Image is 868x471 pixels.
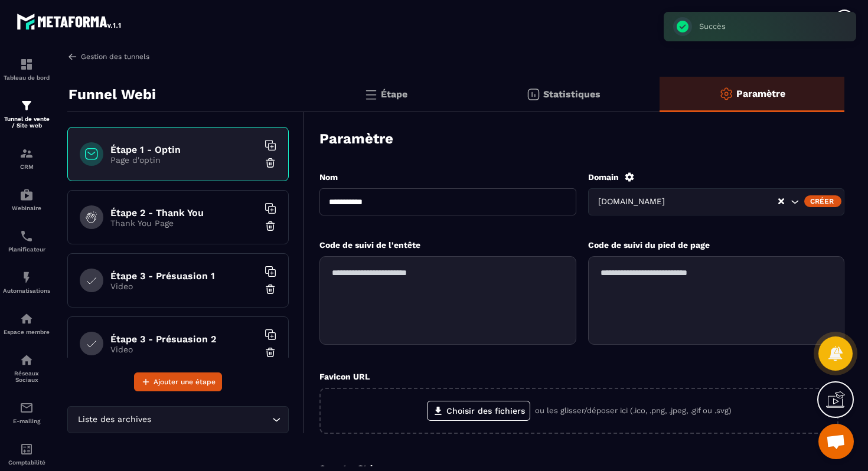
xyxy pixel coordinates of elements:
label: Code de suivi de l'entête [319,240,420,250]
p: Tunnel de vente / Site web [3,116,50,129]
div: Domaine: [DOMAIN_NAME] [31,31,133,40]
img: bars.0d591741.svg [364,87,378,102]
div: Créer [804,195,841,207]
label: Nom [319,172,338,182]
label: Domain [588,172,619,182]
input: Search for option [154,413,269,426]
button: Ajouter une étape [134,372,222,391]
div: Mots-clés [147,70,181,77]
img: tab_keywords_by_traffic_grey.svg [134,68,143,78]
img: automations [19,270,34,284]
a: formationformationTableau de bord [3,48,50,90]
h3: Paramètre [319,130,393,147]
p: ou les glisser/déposer ici (.ico, .png, .jpeg, .gif ou .svg) [535,405,732,416]
h6: Étape 2 - Thank You [110,207,258,218]
span: Liste des archives [75,413,154,426]
img: scheduler [19,229,34,243]
img: trash [265,346,276,358]
input: Search for option [668,195,778,208]
a: automationsautomationsAutomatisations [3,261,50,303]
img: automations [19,312,34,326]
img: formation [19,57,34,71]
a: formationformationTunnel de vente / Site web [3,90,50,138]
a: Ouvrir le chat [818,424,854,459]
p: Thank You Page [110,218,258,228]
a: automationsautomationsWebinaire [3,179,50,220]
p: Paramètre [736,88,785,99]
p: Espace membre [3,329,50,335]
img: formation [19,146,34,161]
p: Video [110,282,258,291]
p: Étape [381,89,407,100]
a: formationformationCRM [3,138,50,179]
a: emailemailE-mailing [3,392,50,433]
h6: Étape 3 - Présuasion 1 [110,270,258,282]
a: automationsautomationsEspace membre [3,303,50,344]
p: Funnel Webi [68,83,156,106]
img: automations [19,188,34,202]
p: Page d'optin [110,155,258,165]
img: website_grey.svg [19,31,28,40]
span: [DOMAIN_NAME] [596,195,668,208]
img: logo [17,11,123,32]
p: Tableau de bord [3,74,50,81]
label: Code de suivi du pied de page [588,240,710,250]
p: CRM [3,163,50,170]
p: Comptabilité [3,459,50,466]
img: trash [265,157,276,169]
label: Favicon URL [319,372,370,381]
a: Gestion des tunnels [67,51,149,62]
img: stats.20deebd0.svg [526,87,540,102]
img: trash [265,220,276,232]
a: schedulerschedulerPlanificateur [3,220,50,261]
img: setting-o.ffaa8168.svg [719,87,733,101]
p: Statistiques [543,89,601,100]
img: accountant [19,442,34,456]
img: email [19,401,34,415]
p: Automatisations [3,287,50,294]
div: v 4.0.25 [33,19,58,28]
label: Choisir des fichiers [427,401,530,421]
img: arrow [67,51,78,62]
img: formation [19,99,34,113]
div: Domaine [61,70,91,77]
div: Search for option [588,188,845,215]
p: Video [110,345,258,354]
p: Réseaux Sociaux [3,370,50,383]
img: social-network [19,353,34,367]
img: trash [265,283,276,295]
span: Ajouter une étape [154,376,216,388]
a: social-networksocial-networkRéseaux Sociaux [3,344,50,392]
img: logo_orange.svg [19,19,28,28]
h6: Étape 3 - Présuasion 2 [110,333,258,345]
button: Clear Selected [778,197,784,206]
img: tab_domain_overview_orange.svg [48,68,57,78]
h6: Étape 1 - Optin [110,144,258,155]
div: Search for option [67,406,289,433]
p: E-mailing [3,418,50,424]
p: Webinaire [3,205,50,211]
p: Planificateur [3,246,50,253]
